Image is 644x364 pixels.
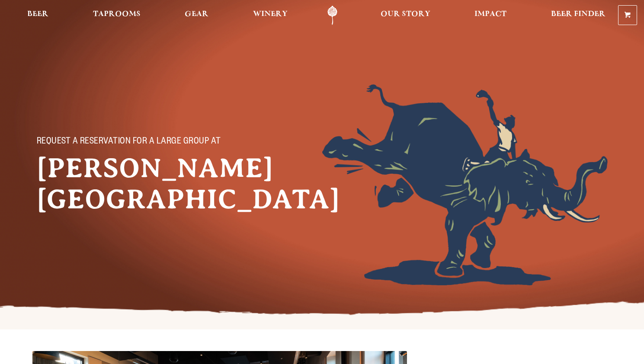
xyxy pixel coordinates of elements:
p: Request a reservation for a large group at [37,137,227,147]
img: Foreground404 [322,84,608,285]
span: Beer Finder [551,11,606,18]
a: Beer [22,6,54,25]
a: Odell Home [316,6,349,25]
a: Beer Finder [545,6,611,25]
h1: [PERSON_NAME][GEOGRAPHIC_DATA] [37,153,244,215]
a: Our Story [375,6,436,25]
a: Gear [179,6,214,25]
span: Impact [474,11,506,18]
span: Our Story [381,11,430,18]
a: Impact [469,6,512,25]
span: Beer [27,11,48,18]
span: Taprooms [93,11,141,18]
span: Gear [185,11,208,18]
a: Winery [247,6,293,25]
a: Taprooms [87,6,146,25]
span: Winery [253,11,288,18]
